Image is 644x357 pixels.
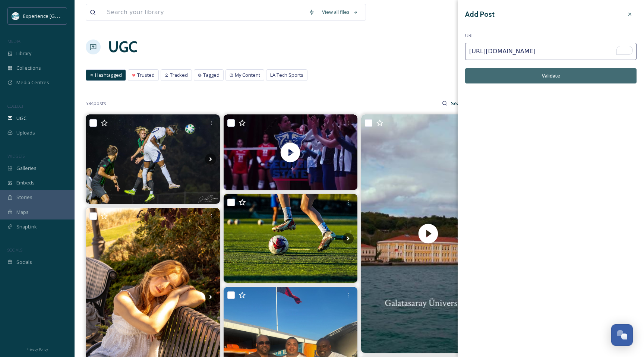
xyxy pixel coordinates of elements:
span: Hashtagged [95,72,122,79]
span: Media Centres [16,79,49,86]
span: Collections [16,64,41,72]
video: Region play has started! What home game will you attend this season? Come support your gsu_courtv... [223,114,357,190]
span: Galleries [16,165,37,172]
input: Search your library [103,4,305,20]
img: Yesterday’s preparation is today’s execution ✅ #BarkLouder | #EarnTheRight [224,194,358,283]
a: UGC [108,36,137,58]
span: Embeds [16,179,35,186]
input: To enrich screen reader interactions, please activate Accessibility in Grammarly extension settings [465,43,637,60]
img: thumbnail [223,114,357,190]
span: Experience [GEOGRAPHIC_DATA] [23,12,97,19]
span: LA Tech Sports [270,72,303,79]
button: Validate [465,68,637,83]
span: Maps [16,209,29,216]
span: Tagged [203,72,220,79]
span: WIDGETS [7,153,25,159]
button: Open Chat [611,324,633,346]
span: My Content [235,72,260,79]
span: SnapLink [16,223,37,230]
span: Stories [16,194,32,201]
h3: Add Post [465,9,495,20]
a: Privacy Policy [26,344,48,353]
span: Tracked [170,72,188,79]
span: UGC [16,115,26,122]
span: SOCIALS [7,247,22,253]
span: MEDIA [7,38,20,44]
img: 24IZHUKKFBA4HCESFN4PRDEIEY.avif [12,12,19,20]
video: #galatasaray #gsu #ciragan [361,114,495,353]
a: View all files [318,5,362,19]
span: COLLECT [7,103,23,109]
span: Uploads [16,129,35,136]
img: Sept. 28 — Georgia Southern upsets #4 Marshall in a stunning matchup. #ncaa #ncaasoccer #soccer #... [86,114,220,204]
span: URL [465,32,474,39]
span: Privacy Policy [26,347,48,352]
span: Socials [16,259,32,266]
span: Trusted [137,72,155,79]
input: Search [447,96,471,111]
span: 584 posts [86,100,106,107]
span: Library [16,50,31,57]
img: thumbnail [361,114,495,353]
